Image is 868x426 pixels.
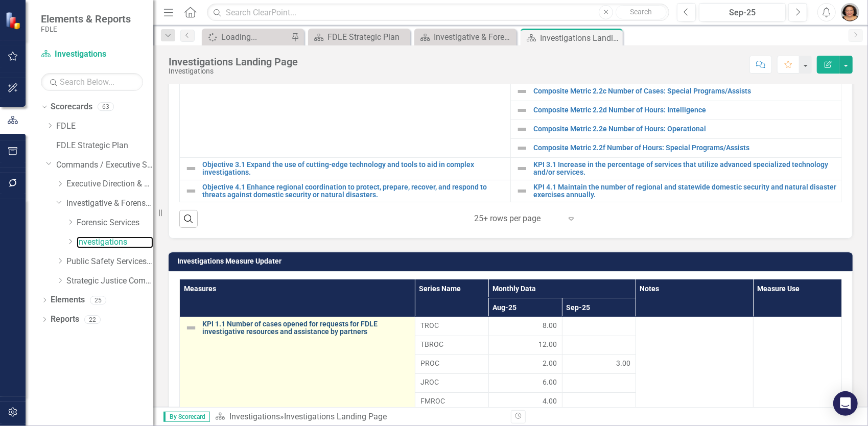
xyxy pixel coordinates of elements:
[51,101,92,113] a: Scorecards
[533,161,836,177] a: KPI 3.1 Increase in the percentage of services that utilize advanced specialized technology and/o...
[420,339,483,349] span: TBROC
[562,354,636,373] td: Double-Click to Edit
[221,31,289,43] div: Loading...
[511,157,842,180] td: Double-Click to Edit Right Click for Context Menu
[202,320,410,336] a: KPI 1.1 Number of cases opened for requests for FDLE investigative resources and assistance by pa...
[41,25,131,33] small: FDLE
[77,217,153,229] a: Forensic Services
[516,85,528,98] img: Not Defined
[516,162,528,175] img: Not Defined
[56,140,153,152] a: FDLE Strategic Plan
[511,120,842,138] td: Double-Click to Edit Right Click for Context Menu
[284,412,387,421] div: Investigations Landing Page
[420,396,483,406] span: FMROC
[180,180,511,202] td: Double-Click to Edit Right Click for Context Menu
[66,256,153,268] a: Public Safety Services Command
[202,161,505,177] a: Objective 3.1 Expand the use of cutting-edge technology and tools to aid in complex investigations.
[616,5,667,19] button: Search
[841,3,859,21] img: Nancy Verhine
[177,257,848,265] h3: Investigations Measure Updater
[311,31,408,43] a: FDLE Strategic Plan
[616,358,630,368] span: 3.00
[185,185,197,197] img: Not Defined
[163,412,210,422] span: By Scorecard
[630,8,652,16] span: Search
[533,144,836,152] a: Composite Metric 2.2f Number of Hours: Special Programs/Assists
[562,392,636,411] td: Double-Click to Edit
[562,317,636,336] td: Double-Click to Edit
[56,159,153,171] a: Commands / Executive Support Branch
[562,373,636,392] td: Double-Click to Edit
[415,373,488,392] td: Double-Click to Edit
[540,32,620,44] div: Investigations Landing Page
[66,198,153,209] a: Investigative & Forensic Services Command
[327,31,408,43] div: FDLE Strategic Plan
[420,358,483,368] span: PROC
[488,392,562,411] td: Double-Click to Edit
[562,336,636,354] td: Double-Click to Edit
[533,106,836,114] a: Composite Metric 2.2d Number of Hours: Intelligence
[516,123,528,135] img: Not Defined
[415,336,488,354] td: Double-Click to Edit
[180,21,511,157] td: Double-Click to Edit Right Click for Context Menu
[185,162,197,175] img: Not Defined
[204,31,289,43] a: Loading...
[41,13,131,25] span: Elements & Reports
[543,320,557,330] span: 8.00
[215,411,503,423] div: »
[420,320,483,330] span: TROC
[538,339,557,349] span: 12.00
[543,396,557,406] span: 4.00
[77,236,153,248] a: Investigations
[66,178,153,190] a: Executive Direction & Business Support
[533,87,836,95] a: Composite Metric 2.2c Number of Cases: Special Programs/Assists
[516,185,528,197] img: Not Defined
[516,142,528,154] img: Not Defined
[41,73,143,91] input: Search Below...
[415,317,488,336] td: Double-Click to Edit
[51,294,85,306] a: Elements
[229,412,280,421] a: Investigations
[511,101,842,120] td: Double-Click to Edit Right Click for Context Menu
[488,373,562,392] td: Double-Click to Edit
[533,183,836,199] a: KPI 4.1 Maintain the number of regional and statewide domestic security and natural disaster exer...
[90,296,106,304] div: 25
[543,358,557,368] span: 2.00
[202,183,505,199] a: Objective 4.1 Enhance regional coordination to protect, prepare, recover, and respond to threats ...
[511,82,842,101] td: Double-Click to Edit Right Click for Context Menu
[488,336,562,354] td: Double-Click to Edit
[56,121,153,132] a: FDLE
[51,314,79,325] a: Reports
[420,377,483,387] span: JROC
[511,180,842,202] td: Double-Click to Edit Right Click for Context Menu
[488,317,562,336] td: Double-Click to Edit
[511,138,842,157] td: Double-Click to Edit Right Click for Context Menu
[98,103,114,111] div: 63
[169,56,298,67] div: Investigations Landing Page
[5,11,23,29] img: ClearPoint Strategy
[207,4,669,21] input: Search ClearPoint...
[415,354,488,373] td: Double-Click to Edit
[516,104,528,116] img: Not Defined
[533,125,836,133] a: Composite Metric 2.2e Number of Hours: Operational
[543,377,557,387] span: 6.00
[833,391,858,416] div: Open Intercom Messenger
[488,354,562,373] td: Double-Click to Edit
[415,392,488,411] td: Double-Click to Edit
[84,315,101,324] div: 22
[169,67,298,75] div: Investigations
[41,49,143,60] a: Investigations
[434,31,514,43] div: Investigative & Forensic Services Command
[66,275,153,287] a: Strategic Justice Command
[702,7,782,19] div: Sep-25
[699,3,786,21] button: Sep-25
[417,31,514,43] a: Investigative & Forensic Services Command
[180,157,511,180] td: Double-Click to Edit Right Click for Context Menu
[185,322,197,334] img: Not Defined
